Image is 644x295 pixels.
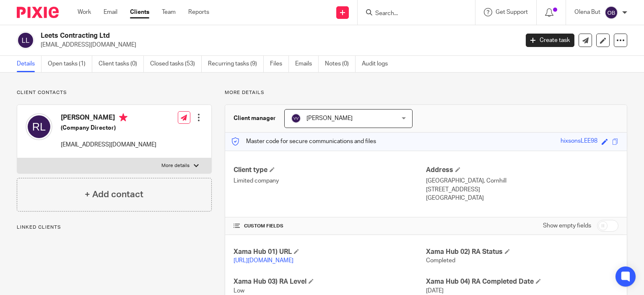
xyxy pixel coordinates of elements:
[543,222,591,230] label: Show empty fields
[85,188,143,201] h4: + Add contact
[234,248,426,256] h4: Xama Hub 01) URL
[26,113,52,140] img: svg%3E
[17,56,42,72] a: Details
[188,8,209,16] a: Reports
[99,56,144,72] a: Client tasks (0)
[605,6,618,19] img: svg%3E
[161,162,190,169] p: More details
[561,137,597,146] div: hixsonsLEE98
[17,31,34,49] img: svg%3E
[17,7,59,18] img: Pixie
[496,9,528,15] span: Get Support
[306,115,353,121] span: [PERSON_NAME]
[234,114,276,123] h3: Client manager
[61,124,156,132] h5: (Company Director)
[41,31,419,40] h2: Leets Contracting Ltd
[574,8,600,16] p: Olena But
[48,56,92,72] a: Open tasks (1)
[526,34,574,47] a: Create task
[119,113,127,122] i: Primary
[362,56,394,72] a: Audit logs
[426,258,455,264] span: Completed
[234,177,426,185] p: Limited company
[291,113,301,123] img: svg%3E
[130,8,149,16] a: Clients
[426,288,444,294] span: [DATE]
[234,288,244,294] span: Low
[17,89,212,96] p: Client contacts
[104,8,117,16] a: Email
[426,166,618,175] h4: Address
[41,41,513,49] p: [EMAIL_ADDRESS][DOMAIN_NAME]
[295,56,319,72] a: Emails
[150,56,202,72] a: Closed tasks (53)
[234,258,293,264] a: [URL][DOMAIN_NAME]
[426,185,618,194] p: [STREET_ADDRESS]
[234,277,426,286] h4: Xama Hub 03) RA Level
[61,113,156,124] h4: [PERSON_NAME]
[61,141,156,149] p: [EMAIL_ADDRESS][DOMAIN_NAME]
[78,8,91,16] a: Work
[225,89,627,96] p: More details
[234,166,426,175] h4: Client type
[325,56,356,72] a: Notes (0)
[270,56,289,72] a: Files
[234,223,426,230] h4: CUSTOM FIELDS
[231,137,376,146] p: Master code for secure communications and files
[426,248,618,256] h4: Xama Hub 02) RA Status
[426,277,618,286] h4: Xama Hub 04) RA Completed Date
[426,194,618,202] p: [GEOGRAPHIC_DATA]
[208,56,264,72] a: Recurring tasks (9)
[17,224,212,231] p: Linked clients
[162,8,176,16] a: Team
[374,10,450,18] input: Search
[426,177,618,185] p: [GEOGRAPHIC_DATA], Cornhill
